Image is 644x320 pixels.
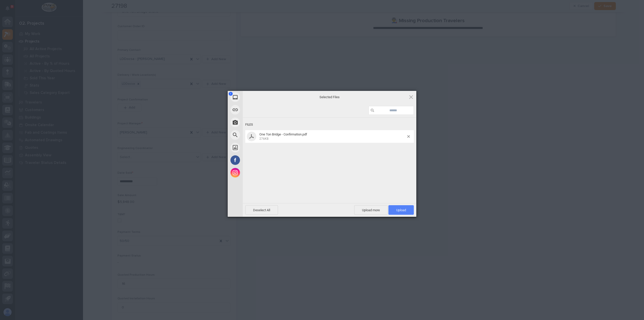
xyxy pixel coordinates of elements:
div: My Device [228,91,288,103]
div: Link (URL) [228,103,288,116]
span: Deselect All [245,205,278,215]
div: Files [245,120,414,129]
div: Facebook [228,154,288,166]
div: Take Photo [228,116,288,129]
span: 1 [229,92,233,96]
div: Web Search [228,129,288,141]
span: Upload more [354,205,388,215]
span: One Ton Bridge - Confirmation.pdf [258,132,407,141]
span: Upload [396,208,406,212]
span: Upload [388,205,414,215]
span: Selected Files [279,95,380,99]
span: Click here or hit ESC to close picker [408,94,414,100]
div: Unsplash [228,141,288,154]
div: Instagram [228,166,288,179]
span: One Ton Bridge - Confirmation.pdf [259,132,307,136]
span: 276KB [259,137,268,140]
